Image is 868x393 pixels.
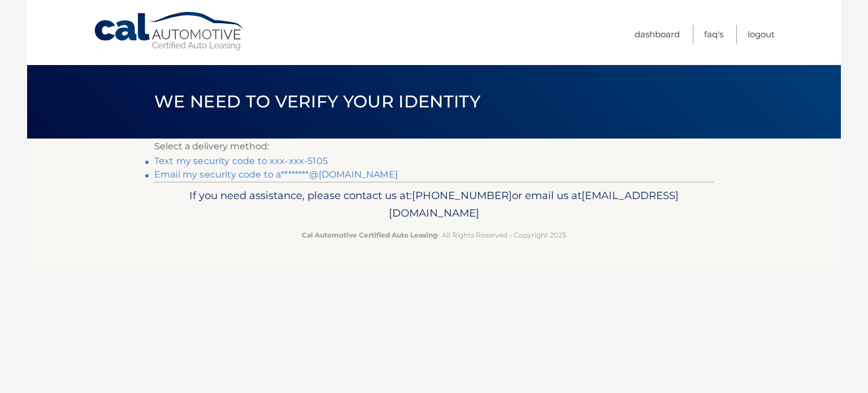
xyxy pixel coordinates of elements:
a: FAQ's [704,25,723,44]
strong: Cal Automotive Certified Auto Leasing [302,231,437,239]
a: Dashboard [635,25,680,44]
a: Text my security code to xxx-xxx-5105 [154,156,328,166]
p: - All Rights Reserved - Copyright 2025 [162,229,706,241]
p: Select a delivery method: [154,139,714,154]
a: Cal Automotive [93,11,246,51]
a: Logout [748,25,775,44]
span: We need to verify your identity [154,91,480,112]
span: [PHONE_NUMBER] [412,189,512,202]
a: Email my security code to a********@[DOMAIN_NAME] [154,169,398,180]
p: If you need assistance, please contact us at: or email us at [162,187,706,223]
